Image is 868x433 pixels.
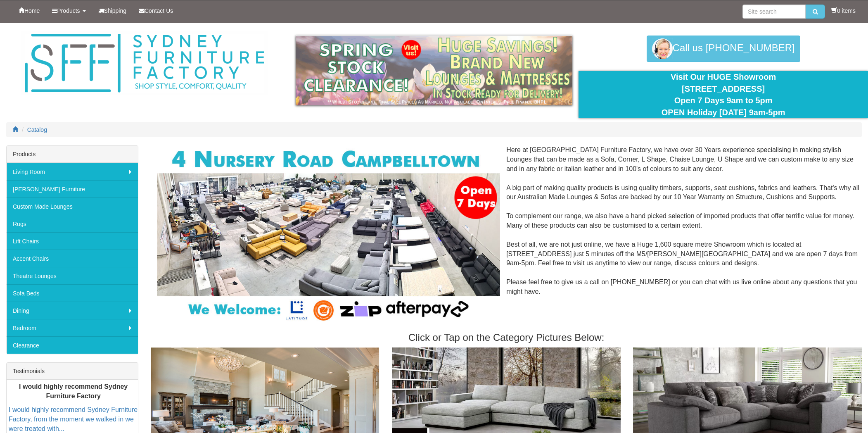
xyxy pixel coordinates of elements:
[24,7,40,14] span: Home
[831,7,856,15] li: 0 items
[133,0,179,21] a: Contact Us
[12,0,46,21] a: Home
[742,5,806,19] input: Site search
[7,336,138,354] a: Clearance
[7,163,138,180] a: Living Room
[92,0,133,21] a: Shipping
[157,145,500,324] img: Corner Modular Lounges
[57,7,80,14] span: Products
[7,267,138,284] a: Theatre Lounges
[21,31,268,95] img: Sydney Furniture Factory
[7,319,138,336] a: Bedroom
[27,126,47,133] a: Catalog
[7,284,138,302] a: Sofa Beds
[7,250,138,267] a: Accent Chairs
[151,332,862,343] h3: Click or Tap on the Category Pictures Below:
[104,7,127,14] span: Shipping
[145,7,173,14] span: Contact Us
[46,0,92,21] a: Products
[7,215,138,232] a: Rugs
[7,197,138,215] a: Custom Made Lounges
[19,383,128,400] b: I would highly recommend Sydney Furniture Factory
[585,71,862,118] div: Visit Our HUGE Showroom [STREET_ADDRESS] Open 7 Days 9am to 5pm OPEN Holiday [DATE] 9am-5pm
[7,180,138,197] a: [PERSON_NAME] Furniture
[9,406,138,432] a: I would highly recommend Sydney Furniture Factory, from the moment we walked in we were treated w...
[7,302,138,319] a: Dining
[7,363,138,380] div: Testimonials
[296,36,573,105] img: spring-sale.gif
[7,232,138,250] a: Lift Chairs
[151,145,862,306] div: Here at [GEOGRAPHIC_DATA] Furniture Factory, we have over 30 Years experience specialising in mak...
[7,146,138,163] div: Products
